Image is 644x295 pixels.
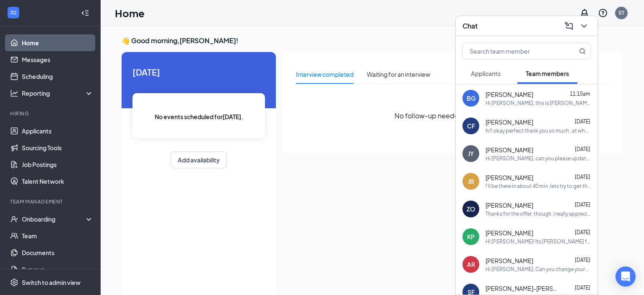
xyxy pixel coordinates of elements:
button: ComposeMessage [562,19,576,33]
span: No follow-up needed at the moment [395,110,511,121]
span: [DATE] [575,174,590,180]
svg: Analysis [10,89,18,97]
a: Talent Network [22,173,93,190]
a: Applicants [22,123,93,139]
div: CF [467,122,475,130]
a: Sourcing Tools [22,139,93,156]
div: BG [467,94,475,102]
div: hi!! okay perfect thank you so much , at what time i have to be there? [486,127,591,134]
div: KP [467,232,475,241]
span: [PERSON_NAME] [486,201,533,209]
div: JB [468,177,474,185]
div: Switch to admin view [22,278,80,287]
svg: UserCheck [10,215,18,223]
svg: QuestionInfo [598,8,608,18]
div: Waiting for an interview [367,70,430,79]
a: Home [22,34,93,51]
a: Documents [22,244,93,261]
button: ChevronDown [577,19,591,33]
div: Open Intercom Messenger [615,266,636,287]
svg: Settings [10,278,18,287]
h3: Chat [462,21,478,31]
span: [PERSON_NAME] [486,146,533,154]
div: Reporting [22,89,94,97]
span: No events scheduled for [DATE] . [155,112,243,121]
div: Hi [PERSON_NAME], can you please update a photo copy of your paper license, that the bmv gave you ? [486,155,591,162]
button: Add availability [171,151,227,168]
div: Hi [PERSON_NAME], this is [PERSON_NAME] with the [PERSON_NAME] team. I reset your I-9, please res... [486,99,591,107]
span: [PERSON_NAME] [486,229,533,237]
div: Onboarding [22,215,86,223]
svg: Collapse [81,9,89,17]
span: [PERSON_NAME] [486,90,533,99]
a: Surveys [22,261,93,278]
span: [DATE] [575,146,590,152]
div: ST [618,9,624,16]
span: 11:15am [570,91,590,97]
span: [DATE] [575,118,590,125]
span: [DATE] [575,257,590,263]
span: [PERSON_NAME] [486,256,533,265]
a: Job Postings [22,156,93,173]
span: Team members [526,70,569,77]
span: [DATE] [132,65,265,78]
div: AR [467,260,475,269]
span: [DATE] [575,201,590,208]
svg: MagnifyingGlass [579,48,586,55]
svg: ComposeMessage [564,21,574,31]
input: Search team member [463,43,562,59]
div: Hi [PERSON_NAME]! Its [PERSON_NAME] from Culvers. I need you to upload photos of your ID and your... [486,238,591,245]
h3: 👋 Good morning, [PERSON_NAME] ! [122,36,623,45]
span: [PERSON_NAME]-[PERSON_NAME] [486,284,561,292]
h1: Home [115,6,145,20]
a: Team [22,227,93,244]
span: [PERSON_NAME] [486,118,533,126]
div: I'll be there in about 40 min ,lets try to get that finish [DATE] [486,183,591,190]
span: Applicants [471,70,501,77]
svg: Notifications [579,8,589,18]
a: Messages [22,51,93,68]
span: [DATE] [575,285,590,291]
div: Interview completed [296,70,353,79]
span: [PERSON_NAME] [486,173,533,182]
a: Scheduling [22,68,93,85]
svg: ChevronDown [579,21,589,31]
div: JY [468,149,474,158]
div: ZO [467,205,475,213]
div: Team Management [10,198,92,205]
svg: WorkstreamLogo [9,8,18,17]
span: [DATE] [575,229,590,235]
div: Hiring [10,110,92,117]
div: Hi [PERSON_NAME], Can you change your status on your i9 to say authorized to work? [486,266,591,273]
div: Thanks for the offer, though. I really appreciate all the help in the kindness. [486,210,591,217]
